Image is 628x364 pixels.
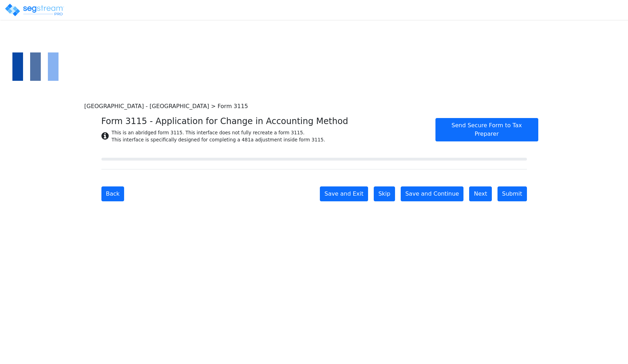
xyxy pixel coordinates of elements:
[112,129,325,136] div: This is an abridged form 3115. This interface does not fully recreate a form 3115.
[217,103,248,110] span: Form 3115
[498,186,527,201] button: Submit
[101,116,427,127] h4: Form 3115 - Application for Change in Accounting Method
[211,103,216,110] span: >
[101,186,124,201] button: Back
[112,136,325,144] div: This interface is specifically designed for completing a 481a adjustment inside form 3115.
[401,186,464,201] button: Save and Continue
[469,186,491,201] button: Next
[4,3,65,17] img: logo_pro_r.png
[374,186,395,201] button: Skip
[320,186,368,201] button: Save and Exit
[435,118,538,141] button: Send Secure Form to Tax Preparer
[84,103,209,110] span: [GEOGRAPHIC_DATA] - [GEOGRAPHIC_DATA]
